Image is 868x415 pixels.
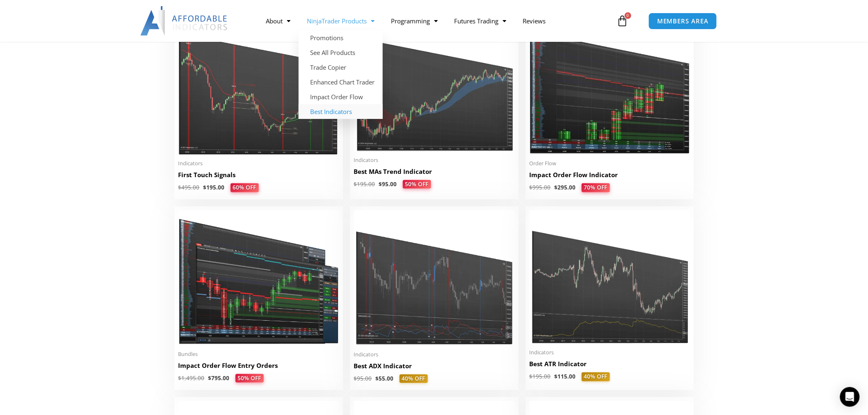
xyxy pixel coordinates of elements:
img: Best ATR Indicator [530,210,690,344]
span: 50% OFF [402,180,432,189]
ul: NinjaTrader Products [299,30,383,119]
span: 0 [625,12,631,19]
bdi: 195.00 [354,180,375,188]
a: Impact Order Flow [299,89,383,104]
bdi: 55.00 [376,375,394,382]
img: Best MAs Trend Indicator [354,17,514,152]
span: $ [354,375,357,382]
bdi: 295.00 [555,184,576,191]
span: $ [530,184,533,191]
a: Futures Trading [446,11,514,30]
a: Promotions [299,30,383,45]
span: $ [178,374,182,382]
nav: Menu [258,11,614,30]
span: Indicators [530,349,690,356]
span: $ [203,184,207,191]
a: Enhanced Chart Trader [299,75,383,89]
bdi: 995.00 [530,184,551,191]
bdi: 495.00 [178,184,200,191]
span: $ [208,374,212,382]
a: MEMBERS AREA [649,13,717,30]
span: 40% OFF [400,374,428,383]
a: Reviews [514,11,554,30]
span: 40% OFF [582,372,610,381]
bdi: 195.00 [203,184,225,191]
span: 50% OFF [234,374,265,383]
a: 0 [605,9,641,33]
bdi: 1,495.00 [178,374,205,382]
span: Order Flow [530,160,690,167]
img: Best ADX Indicator [354,210,514,346]
a: Best Indicators [299,104,383,119]
span: 60% OFF [229,183,260,193]
img: First Touch Signals 1 [178,17,339,155]
bdi: 795.00 [208,374,230,382]
span: $ [354,180,357,188]
a: Impact Order Flow Indicator [530,171,690,183]
img: LogoAI | Affordable Indicators – NinjaTrader [140,6,228,36]
bdi: 195.00 [530,373,551,380]
bdi: 95.00 [354,375,372,382]
span: Indicators [178,160,339,167]
div: Open Intercom Messenger [840,387,860,407]
a: NinjaTrader Products [299,11,383,30]
span: 70% OFF [580,183,611,193]
a: Impact Order Flow Entry Orders [178,361,339,374]
a: See All Products [299,45,383,60]
span: Indicators [354,157,514,164]
a: About [258,11,299,30]
span: Indicators [354,351,514,358]
a: First Touch Signals [178,171,339,183]
h2: Best ATR Indicator [530,360,690,368]
h2: Impact Order Flow Entry Orders [178,361,339,370]
span: $ [379,180,382,188]
span: $ [555,184,558,191]
a: Best MAs Trend Indicator [354,167,514,180]
h2: First Touch Signals [178,171,339,179]
bdi: 115.00 [555,373,576,380]
bdi: 95.00 [379,180,397,188]
span: $ [178,184,182,191]
a: Best ATR Indicator [530,360,690,372]
span: $ [376,375,379,382]
h2: Impact Order Flow Indicator [530,171,690,179]
img: Impact Order Flow Entry Orders [178,210,339,346]
a: Best ADX Indicator [354,362,514,374]
img: OrderFlow 2 [530,17,690,155]
h2: Best MAs Trend Indicator [354,167,514,176]
span: MEMBERS AREA [657,18,708,24]
a: Trade Copier [299,60,383,75]
a: Programming [383,11,446,30]
h2: Best ADX Indicator [354,362,514,370]
span: $ [530,373,533,380]
span: $ [555,373,558,380]
span: Bundles [178,351,339,358]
